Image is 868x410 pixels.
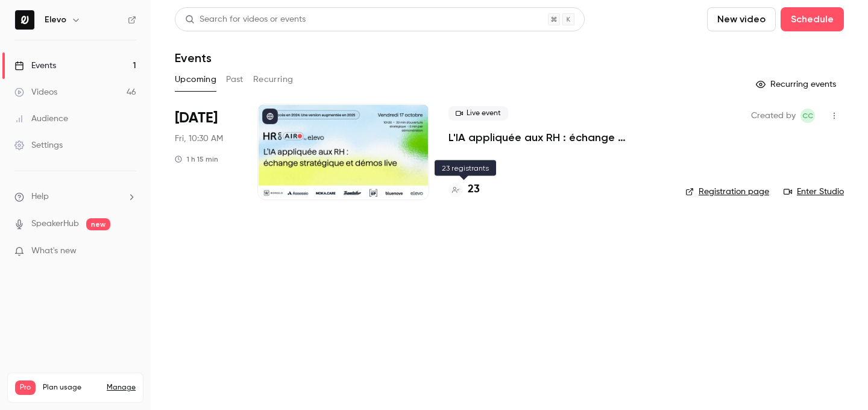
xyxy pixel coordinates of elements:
[14,191,136,203] li: help-dropdown-opener
[468,181,480,198] h4: 23
[800,109,815,123] span: Clara Courtillier
[448,181,480,198] a: 23
[685,186,769,198] a: Registration page
[31,218,79,230] a: SpeakerHub
[448,130,666,145] a: L'IA appliquée aux RH : échange stratégique et démos live.
[175,104,238,200] div: Oct 17 Fri, 10:30 AM (Europe/Paris)
[31,245,77,257] span: What's new
[86,218,110,230] span: new
[707,7,776,31] button: New video
[43,383,99,393] span: Plan usage
[15,10,34,30] img: Elevo
[750,75,844,94] button: Recurring events
[175,51,212,65] h1: Events
[175,70,216,89] button: Upcoming
[14,139,63,151] div: Settings
[751,109,796,123] span: Created by
[14,86,57,98] div: Videos
[185,13,306,26] div: Search for videos or events
[226,70,244,89] button: Past
[45,14,66,26] h6: Elevo
[175,109,218,128] span: [DATE]
[175,133,223,145] span: Fri, 10:30 AM
[14,113,68,125] div: Audience
[14,60,56,72] div: Events
[107,383,136,393] a: Manage
[31,191,49,203] span: Help
[15,380,36,395] span: Pro
[781,7,844,31] button: Schedule
[448,106,508,121] span: Live event
[122,246,136,257] iframe: Noticeable Trigger
[175,154,218,164] div: 1 h 15 min
[253,70,294,89] button: Recurring
[784,186,844,198] a: Enter Studio
[802,109,813,123] span: CC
